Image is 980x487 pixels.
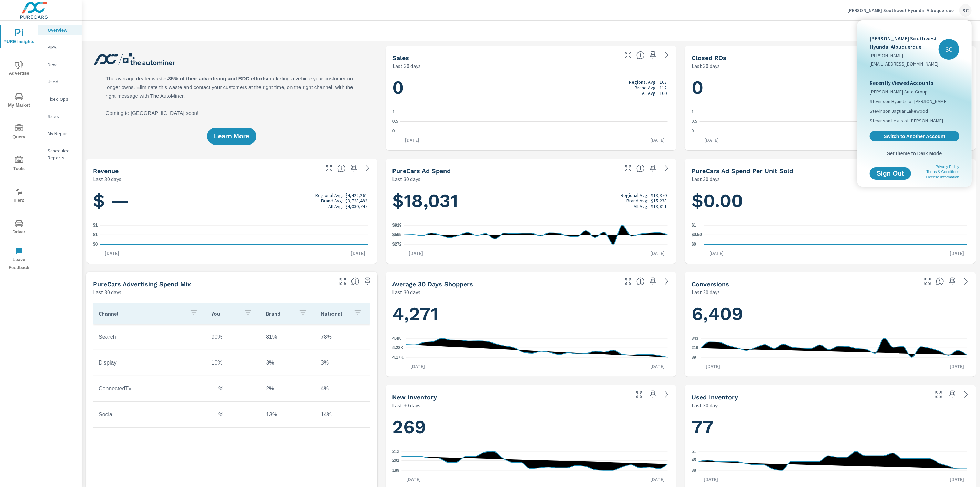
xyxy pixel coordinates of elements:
span: Stevinson Jaguar Lakewood [870,108,928,115]
a: Terms & Conditions [927,170,959,174]
span: [PERSON_NAME] Auto Group [870,88,928,95]
span: Set theme to Dark Mode [870,150,959,157]
a: License Information [926,175,959,179]
p: [EMAIL_ADDRESS][DOMAIN_NAME] [870,60,939,67]
span: Stevinson Hyundai of [PERSON_NAME] [870,98,948,105]
p: Recently Viewed Accounts [870,79,959,87]
button: Set theme to Dark Mode [867,147,962,160]
div: SC [939,39,959,60]
a: Switch to Another Account [870,131,959,141]
p: [PERSON_NAME] Southwest Hyundai Albuquerque [870,34,939,51]
span: Stevinson Lexus of [PERSON_NAME] [870,117,943,124]
button: Sign Out [870,167,911,180]
span: Sign Out [875,170,906,177]
a: Privacy Policy [936,165,959,169]
span: Switch to Another Account [874,133,956,139]
p: [PERSON_NAME] [870,52,939,59]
